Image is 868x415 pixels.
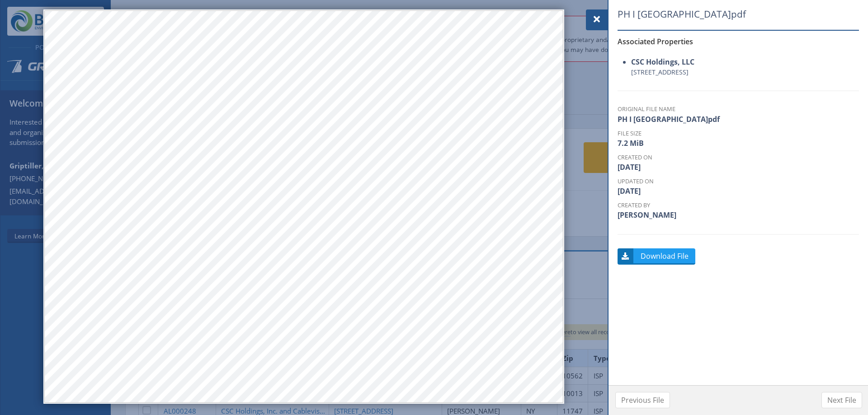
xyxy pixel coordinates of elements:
dd: [PERSON_NAME] [618,210,859,220]
dt: File Size [618,129,859,138]
span: Previous File [621,395,664,406]
dd: 7.2 MiB [618,138,859,149]
dt: Created By [618,201,859,210]
dd: PH I [GEOGRAPHIC_DATA]pdf [618,114,859,125]
strong: CSC Holdings, LLC [631,57,694,67]
button: Next File [821,392,862,408]
small: [STREET_ADDRESS] [631,67,859,77]
dt: Created On [618,153,859,162]
dt: Original File Name [618,105,859,113]
span: Download File [635,251,695,261]
dd: [DATE] [618,162,859,173]
button: Download File [618,248,695,265]
button: Previous File [615,392,670,408]
dd: [DATE] [618,186,859,196]
dt: Updated On [618,177,859,186]
span: PH I [GEOGRAPHIC_DATA]pdf [618,7,817,21]
h6: Associated Properties [618,37,859,46]
span: Next File [827,395,856,406]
